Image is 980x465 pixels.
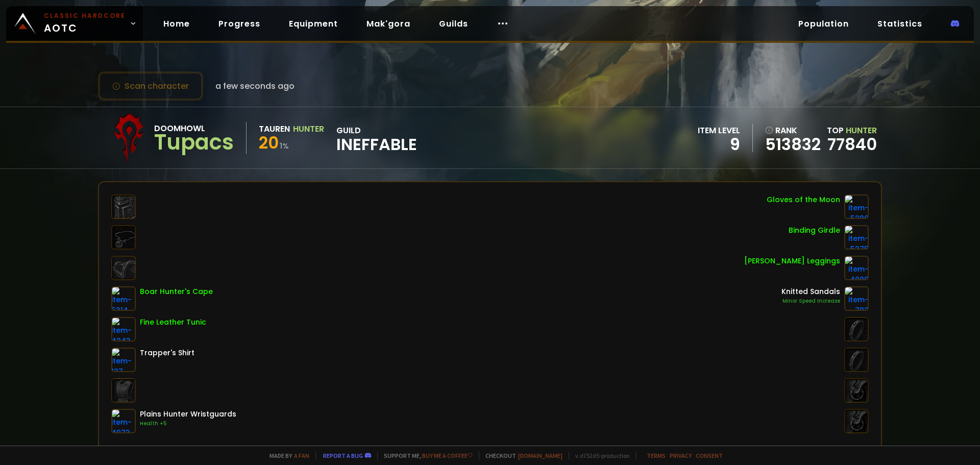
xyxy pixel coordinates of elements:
[336,124,417,152] div: guild
[846,125,877,136] span: Hunter
[154,135,234,150] div: Tupacs
[744,256,840,266] div: [PERSON_NAME] Leggings
[698,137,740,152] div: 9
[140,286,213,297] div: Boar Hunter's Cape
[647,452,666,459] a: Terms
[140,409,236,420] div: Plains Hunter Wristguards
[765,124,821,137] div: rank
[869,13,930,34] a: Statistics
[280,141,289,151] small: 1 %
[259,131,279,154] span: 20
[98,71,203,101] button: Scan character
[6,6,143,41] a: Classic HardcoreAOTC
[44,11,126,36] span: AOTC
[431,13,476,34] a: Guilds
[294,452,309,459] a: a fan
[827,133,877,156] a: 77840
[111,286,136,311] img: item-5314
[518,452,562,459] a: [DOMAIN_NAME]
[781,297,840,305] div: Minor Speed Increase
[670,452,692,459] a: Privacy
[281,13,346,34] a: Equipment
[789,225,840,236] div: Binding Girdle
[263,452,309,459] span: Made by
[767,194,840,205] div: Gloves of the Moon
[210,13,268,34] a: Progress
[140,348,194,358] div: Trapper's Shirt
[140,420,236,428] div: Health +5
[336,137,417,152] span: Ineffable
[44,11,126,20] small: Classic Hardcore
[844,286,869,311] img: item-792
[844,194,869,219] img: item-5299
[569,452,630,459] span: v. d752d5 - production
[215,80,295,92] span: a few seconds ago
[154,122,234,135] div: Doomhowl
[155,13,198,34] a: Home
[259,123,290,135] div: Tauren
[479,452,562,459] span: Checkout
[765,137,821,152] a: 513832
[698,124,740,137] div: item level
[781,286,840,297] div: Knitted Sandals
[111,409,136,433] img: item-4973
[111,348,136,372] img: item-127
[827,124,877,137] div: Top
[844,256,869,280] img: item-4909
[790,13,857,34] a: Population
[422,452,473,459] a: Buy me a coffee
[111,317,136,341] img: item-4243
[293,123,324,135] div: Hunter
[140,317,206,328] div: Fine Leather Tunic
[844,225,869,250] img: item-5275
[696,452,723,459] a: Consent
[377,452,473,459] span: Support me,
[358,13,419,34] a: Mak'gora
[323,452,363,459] a: Report a bug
